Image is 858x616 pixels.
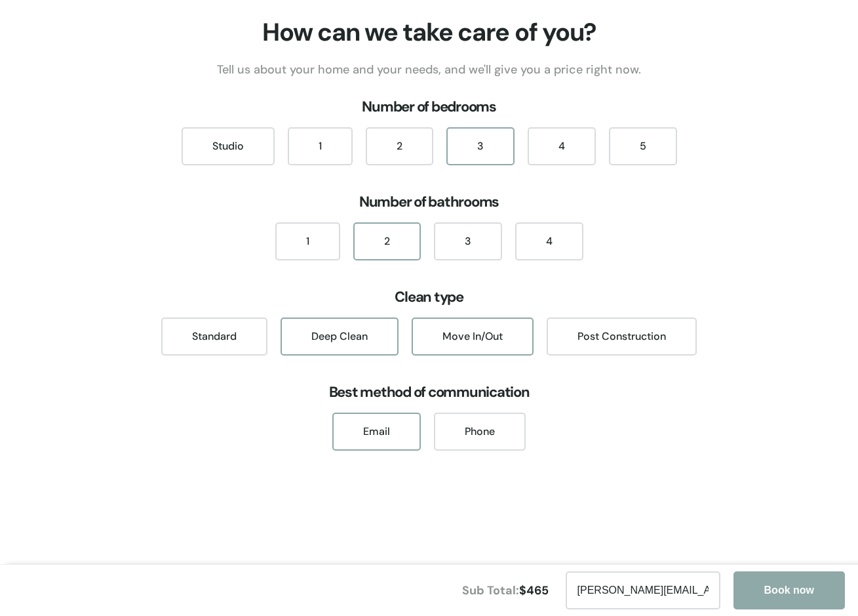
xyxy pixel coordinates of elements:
div: 2 [366,127,433,165]
div: 3 [446,127,515,165]
div: Move In/Out [412,318,534,356]
div: 5 [609,127,677,165]
div: 1 [288,127,353,165]
div: 3 [434,222,502,260]
div: Sub Total: [462,583,559,598]
span: $ 465 [519,583,549,598]
button: Book now [733,571,845,609]
input: Email [566,571,720,609]
div: 1 [275,222,340,260]
div: 4 [515,222,583,260]
div: Standard [161,318,267,356]
div: Studio [182,127,275,165]
div: Deep Clean [281,318,399,356]
div: 4 [528,127,596,165]
div: Post Construction [547,318,697,356]
div: 2 [353,222,421,260]
div: Email [332,413,421,451]
div: Phone [434,413,526,451]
